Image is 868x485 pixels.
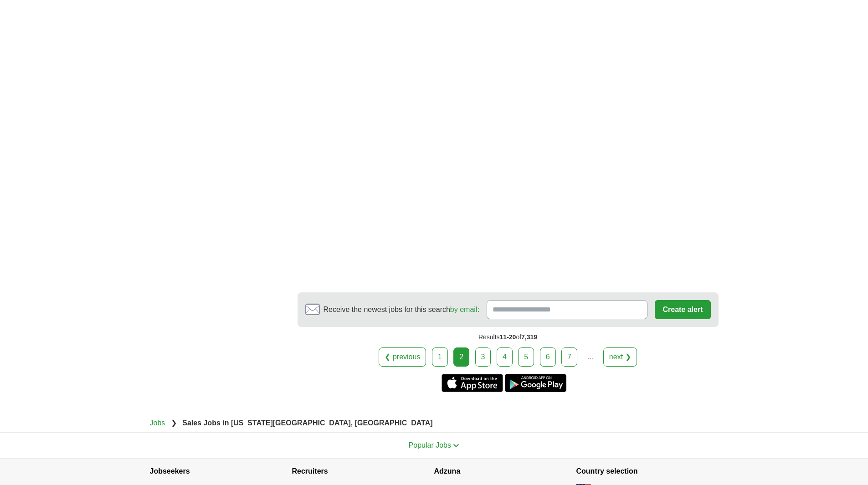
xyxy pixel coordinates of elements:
strong: Sales Jobs in [US_STATE][GEOGRAPHIC_DATA], [GEOGRAPHIC_DATA] [182,419,432,427]
span: Popular Jobs [409,441,451,449]
span: 7,319 [521,333,537,341]
a: by email [450,306,478,313]
a: 6 [540,347,556,367]
h4: Country selection [576,459,719,484]
div: 2 [453,347,469,367]
a: Jobs [150,419,165,427]
a: next ❯ [603,347,637,367]
div: ... [581,348,599,366]
span: Receive the newest jobs for this search : [324,304,479,315]
div: Results of [298,327,719,347]
img: toggle icon [453,444,459,448]
span: 11-20 [500,333,516,341]
span: ❯ [171,419,177,427]
a: Get the Android app [505,374,566,392]
a: 7 [561,347,577,367]
a: 1 [432,347,448,367]
a: Get the iPhone app [442,374,503,392]
a: 5 [518,347,534,367]
a: 4 [497,347,513,367]
a: 3 [475,347,491,367]
a: ❮ previous [379,347,426,367]
button: Create alert [655,300,710,319]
